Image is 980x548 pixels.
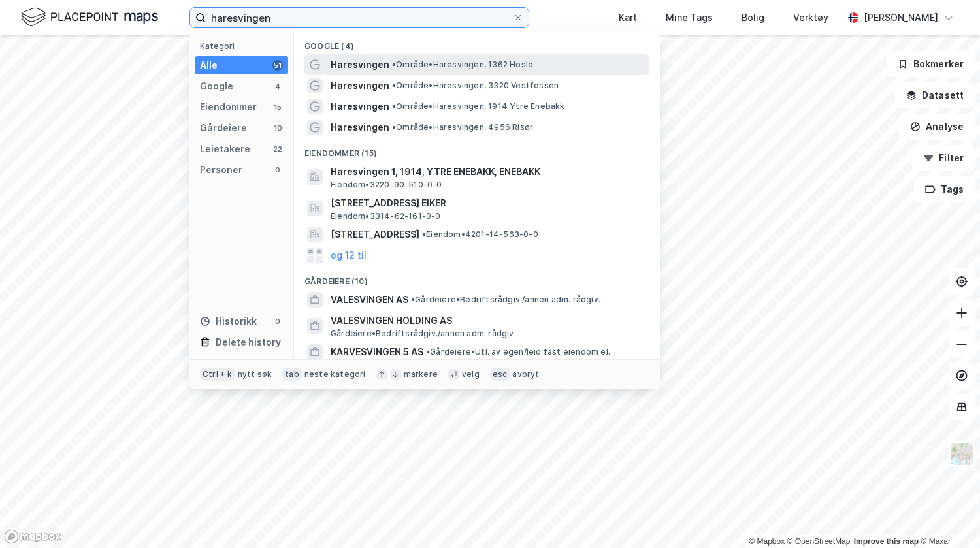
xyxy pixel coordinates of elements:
[21,6,158,29] img: logo.f888ab2527a4732fd821a326f86c7f29.svg
[331,195,644,211] span: [STREET_ADDRESS] EIKER
[4,529,61,544] a: Mapbox homepage
[200,368,235,381] div: Ctrl + k
[742,10,764,25] div: Bolig
[749,537,785,546] a: Mapbox
[392,101,565,112] span: Område • Haresvingen, 1914 Ytre Enebakk
[462,369,480,379] div: velg
[915,485,980,548] iframe: Chat Widget
[899,114,975,140] button: Analyse
[392,80,559,91] span: Område • Haresvingen, 3320 Vestfossen
[392,101,396,111] span: •
[200,141,250,157] div: Leietakere
[331,78,389,93] span: Haresvingen
[331,227,419,242] span: [STREET_ADDRESS]
[854,537,919,546] a: Improve this map
[426,347,430,357] span: •
[793,10,828,25] div: Verktøy
[294,266,660,289] div: Gårdeiere (10)
[272,165,283,175] div: 0
[272,102,283,112] div: 15
[200,314,257,329] div: Historikk
[887,51,975,77] button: Bokmerker
[331,99,389,114] span: Haresvingen
[238,369,272,379] div: nytt søk
[331,248,367,263] button: og 12 til
[331,57,389,73] span: Haresvingen
[392,122,533,133] span: Område • Haresvingen, 4956 Risør
[200,78,233,94] div: Google
[411,295,600,305] span: Gårdeiere • Bedriftsrådgiv./annen adm. rådgiv.
[422,229,538,240] span: Eiendom • 4201-14-563-0-0
[490,368,510,381] div: esc
[422,229,426,239] span: •
[272,144,283,154] div: 22
[294,31,660,54] div: Google (4)
[272,60,283,71] div: 51
[200,57,218,73] div: Alle
[331,164,644,180] span: Haresvingen 1, 1914, YTRE ENEBAKK, ENEBAKK
[411,295,415,304] span: •
[200,162,242,178] div: Personer
[331,180,442,190] span: Eiendom • 3220-90-510-0-0
[331,120,389,135] span: Haresvingen
[392,59,533,70] span: Område • Haresvingen, 1362 Hosle
[282,368,302,381] div: tab
[294,138,660,161] div: Eiendommer (15)
[200,41,288,51] div: Kategori
[331,292,408,308] span: VALESVINGEN AS
[914,176,975,202] button: Tags
[200,99,257,115] div: Eiendommer
[206,8,513,27] input: Søk på adresse, matrikkel, gårdeiere, leietakere eller personer
[426,347,610,357] span: Gårdeiere • Utl. av egen/leid fast eiendom el.
[619,10,637,25] div: Kart
[272,316,283,327] div: 0
[512,369,539,379] div: avbryt
[304,369,366,379] div: neste kategori
[392,80,396,90] span: •
[331,313,644,329] span: VALESVINGEN HOLDING AS
[864,10,938,25] div: [PERSON_NAME]
[666,10,713,25] div: Mine Tags
[272,81,283,91] div: 4
[895,82,975,108] button: Datasett
[912,145,975,171] button: Filter
[392,59,396,69] span: •
[331,211,441,221] span: Eiendom • 3314-62-161-0-0
[216,334,281,350] div: Delete history
[787,537,851,546] a: OpenStreetMap
[331,344,423,360] span: KARVESVINGEN 5 AS
[404,369,438,379] div: markere
[949,442,974,466] img: Z
[331,329,516,339] span: Gårdeiere • Bedriftsrådgiv./annen adm. rådgiv.
[272,123,283,133] div: 10
[392,122,396,132] span: •
[200,120,247,136] div: Gårdeiere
